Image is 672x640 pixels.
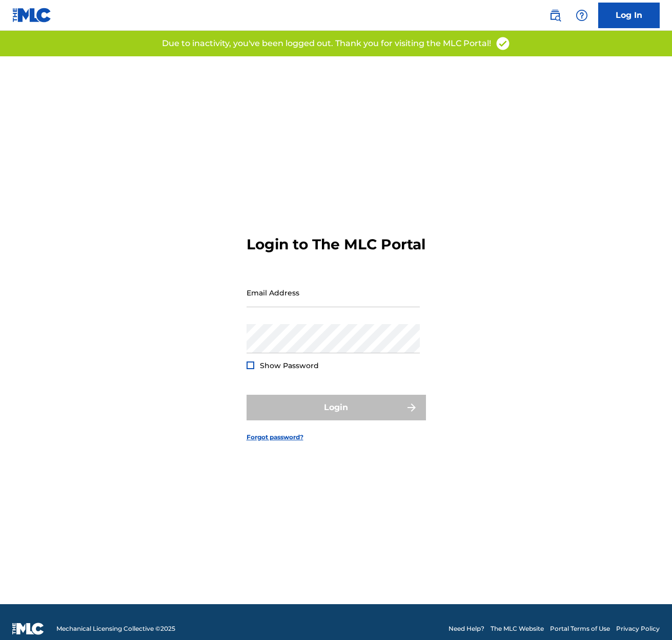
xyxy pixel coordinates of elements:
[549,9,561,22] img: search
[260,361,319,370] span: Show Password
[621,591,672,640] iframe: Chat Widget
[572,5,592,26] div: Help
[247,433,303,442] a: Forgot password?
[576,9,588,22] img: help
[495,36,511,51] img: access
[162,37,491,50] p: Due to inactivity, you've been logged out. Thank you for visiting the MLC Portal!
[616,624,660,633] a: Privacy Policy
[545,5,565,26] a: Public Search
[56,624,175,633] span: Mechanical Licensing Collective © 2025
[247,236,425,253] h3: Login to The MLC Portal
[12,623,44,635] img: logo
[491,624,544,633] a: The MLC Website
[598,3,660,28] a: Log In
[12,8,52,23] img: MLC Logo
[449,624,484,633] a: Need Help?
[550,624,610,633] a: Portal Terms of Use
